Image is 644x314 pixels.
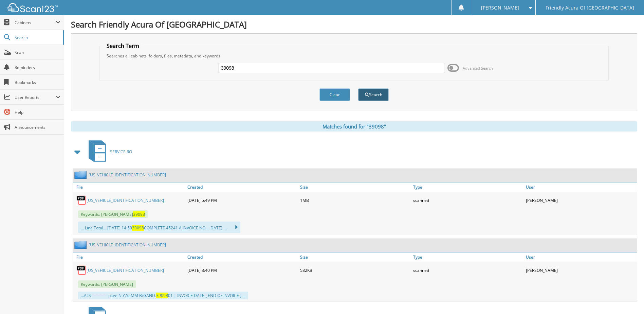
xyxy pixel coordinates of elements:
div: 582KB [298,263,411,277]
a: Created [186,252,298,262]
a: [US_VEHICLE_IDENTIFICATION_NUMBER] [87,267,164,273]
div: Searches all cabinets, folders, files, metadata, and keywords [103,53,605,59]
div: ...ALS------------ pkee N.Y.SeMM B/GAND. 01 | INVOICE DATE [ END OF INVOICE ] ... [78,292,248,299]
a: [US_VEHICLE_IDENTIFICATION_NUMBER] [87,197,164,203]
span: Friendly Acura Of [GEOGRAPHIC_DATA] [546,6,634,10]
div: scanned [411,263,524,277]
span: User Reports [15,94,56,100]
img: folder2.png [74,171,89,179]
span: Reminders [15,65,60,70]
span: Cabinets [15,20,56,25]
span: 39098 [156,293,168,298]
button: Search [358,88,389,101]
a: Type [411,252,524,262]
span: SERVICE RO [110,149,132,155]
span: Search [15,35,59,40]
div: [DATE] 5:49 PM [186,193,298,207]
legend: Search Term [103,42,143,50]
div: 1MB [298,193,411,207]
img: scan123-logo-white.svg [7,3,58,12]
a: File [73,182,186,192]
span: 39098 [132,225,144,231]
span: Help [15,109,60,115]
span: Scan [15,50,60,55]
a: User [524,252,637,262]
h1: Search Friendly Acura Of [GEOGRAPHIC_DATA] [71,19,637,30]
span: [PERSON_NAME] [481,6,519,10]
iframe: Chat Widget [610,281,644,314]
div: scanned [411,193,524,207]
a: Type [411,182,524,192]
div: [DATE] 3:40 PM [186,263,298,277]
a: SERVICE RO [85,138,132,165]
span: 39098 [133,211,145,217]
span: Keywords: [PERSON_NAME] [78,210,148,218]
a: Size [298,182,411,192]
a: User [524,182,637,192]
button: Clear [319,88,350,101]
span: Bookmarks [15,80,60,85]
a: [US_VEHICLE_IDENTIFICATION_NUMBER] [89,172,166,178]
span: Announcements [15,124,60,130]
span: Advanced Search [463,66,493,71]
a: File [73,252,186,262]
div: Matches found for "39098" [71,121,637,132]
div: [PERSON_NAME] [524,263,637,277]
a: Size [298,252,411,262]
a: Created [186,182,298,192]
img: PDF.png [76,265,87,275]
img: folder2.png [74,241,89,249]
div: ... Line Total... [DATE] 14:50 COMPLETE 45241 A INVOICE NO ... DATE} ... [78,222,240,233]
a: [US_VEHICLE_IDENTIFICATION_NUMBER] [89,242,166,248]
img: PDF.png [76,195,87,205]
div: [PERSON_NAME] [524,193,637,207]
span: Keywords: [PERSON_NAME] [78,280,136,288]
